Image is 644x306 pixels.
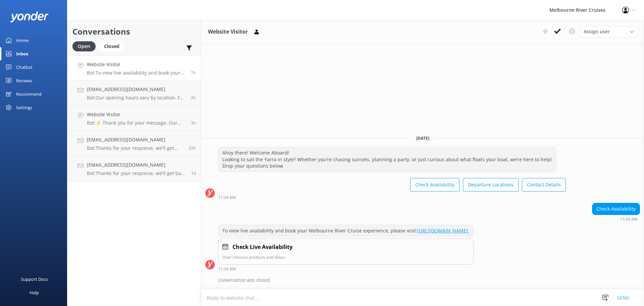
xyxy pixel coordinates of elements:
p: Bot: Thanks for your response, we'll get back to you as soon as we can during opening hours. [87,145,183,151]
div: Inbox [16,47,29,60]
div: Sep 30 2025 11:34am (UTC +10:00) Australia/Sydney [592,217,640,221]
div: Recommend [16,87,42,101]
div: Home [16,34,29,47]
a: Website VisitorBot:To view live availability and book your Melbourne River Cruise experience, ple... [67,55,201,81]
span: Assign user [584,28,610,35]
span: [DATE] [412,135,433,141]
p: Bot: To view live availability and book your Melbourne River Cruise experience, please visit: [UR... [87,70,186,76]
div: Support Docs [21,272,48,286]
a: Open [72,42,99,50]
h4: Website Visitor [87,111,186,118]
div: Chatbot [16,60,33,74]
div: Sep 30 2025 11:34am (UTC +10:00) Australia/Sydney [218,266,474,271]
button: Contact Details [522,178,566,191]
div: Help [30,286,39,299]
div: Ahoy there! Welcome Aboard! Looking to sail the Yarra in style? Whether you're chasing sunsets, p... [218,147,556,172]
div: Sep 30 2025 11:34am (UTC +10:00) Australia/Sydney [218,195,566,200]
a: [EMAIL_ADDRESS][DOMAIN_NAME]Bot:Thanks for your response, we'll get back to you as soon as we can... [67,156,201,181]
div: Conversation was closed. [218,274,640,286]
button: Departure Locations [463,178,519,191]
strong: 11:34 AM [218,267,236,271]
div: Check Availability [592,203,640,215]
div: Open [72,41,96,51]
a: [URL][DOMAIN_NAME]. [417,227,469,234]
h4: Website Visitor [87,61,186,68]
h4: Check Live Availability [232,243,292,252]
h4: [EMAIL_ADDRESS][DOMAIN_NAME] [87,161,186,169]
strong: 11:34 AM [218,195,236,200]
button: Check Availability [410,178,460,191]
span: Sep 29 2025 03:00pm (UTC +10:00) Australia/Sydney [189,145,196,151]
strong: 11:34 AM [620,217,638,221]
div: Closed [99,41,124,51]
p: Bot: Our opening hours vary by location. For ticket purchases and departures: - Head Office (Vaul... [87,95,186,101]
p: User chooses products and dates. [222,254,469,260]
a: [EMAIL_ADDRESS][DOMAIN_NAME]Bot:Our opening hours vary by location. For ticket purchases and depa... [67,81,201,106]
a: Website VisitorBot:⚡ Thank you for your message. Our office hours are Mon - Fri 9.30am - 5pm. We'... [67,106,201,131]
div: 2025-09-30T01:37:25.962 [205,274,640,286]
a: [EMAIL_ADDRESS][DOMAIN_NAME]Bot:Thanks for your response, we'll get back to you as soon as we can... [67,131,201,156]
a: Closed [99,42,128,50]
h4: [EMAIL_ADDRESS][DOMAIN_NAME] [87,86,186,93]
div: Settings [16,101,32,114]
h2: Conversations [72,25,196,38]
img: yonder-white-logo.png [10,11,49,23]
span: Sep 30 2025 10:24am (UTC +10:00) Australia/Sydney [191,95,196,100]
h4: [EMAIL_ADDRESS][DOMAIN_NAME] [87,136,183,143]
p: Bot: Thanks for your response, we'll get back to you as soon as we can during opening hours. [87,170,186,176]
p: Bot: ⚡ Thank you for your message. Our office hours are Mon - Fri 9.30am - 5pm. We'll get back to... [87,120,186,126]
div: Assign User [580,26,637,37]
span: Sep 30 2025 11:34am (UTC +10:00) Australia/Sydney [191,70,196,75]
span: Sep 30 2025 09:40am (UTC +10:00) Australia/Sydney [191,120,196,126]
div: To view live availability and book your Melbourne River Cruise experience, please visit: [218,225,473,236]
div: Reviews [16,74,32,87]
span: Sep 29 2025 11:05am (UTC +10:00) Australia/Sydney [191,170,196,176]
h3: Website Visitor [208,28,248,36]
